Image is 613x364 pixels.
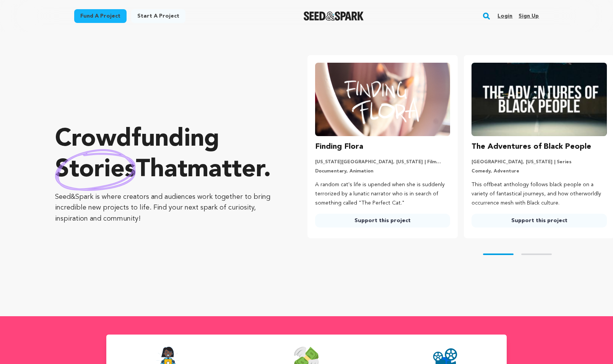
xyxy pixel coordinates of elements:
a: Login [498,10,512,22]
img: Finding Flora image [315,63,450,136]
h3: Finding Flora [315,141,363,153]
p: This offbeat anthology follows black people on a variety of fantastical journeys, and how otherwo... [472,180,607,208]
img: Seed&Spark Logo Dark Mode [304,11,364,21]
p: Documentary, Animation [315,168,450,174]
a: Seed&Spark Homepage [304,11,364,21]
p: Crowdfunding that . [55,124,277,185]
img: The Adventures of Black People image [472,63,607,136]
span: matter [187,158,263,182]
a: Support this project [315,214,450,227]
p: [GEOGRAPHIC_DATA], [US_STATE] | Series [472,159,607,165]
p: A random cat's life is upended when she is suddenly terrorized by a lunatic narrator who is in se... [315,180,450,208]
a: Fund a project [74,9,127,23]
p: Seed&Spark is where creators and audiences work together to bring incredible new projects to life... [55,192,277,224]
a: Support this project [472,214,607,227]
p: [US_STATE][GEOGRAPHIC_DATA], [US_STATE] | Film Short [315,159,450,165]
p: Comedy, Adventure [472,168,607,174]
a: Sign up [519,10,539,22]
a: Start a project [131,9,185,23]
h3: The Adventures of Black People [472,141,591,153]
img: hand sketched image [55,149,136,191]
